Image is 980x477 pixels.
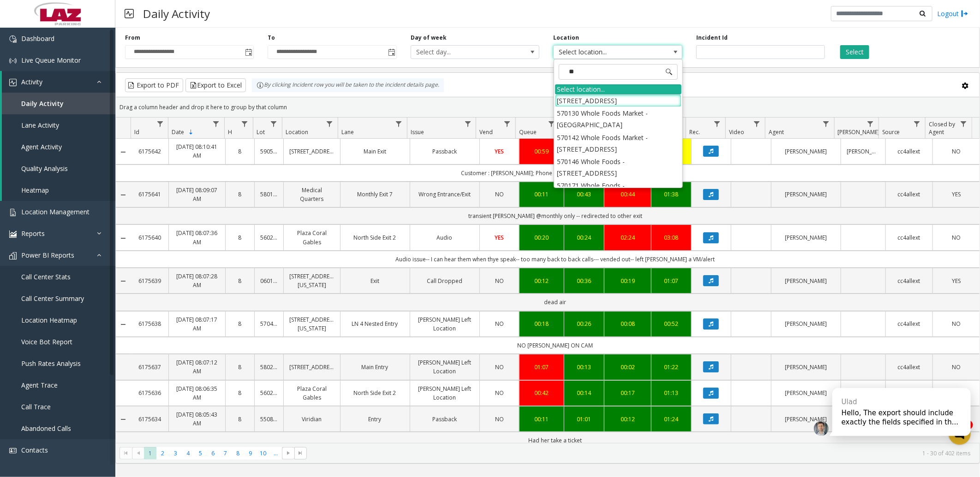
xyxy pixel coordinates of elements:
[610,319,645,328] a: 00:08
[21,34,54,43] span: Dashboard
[525,415,558,424] a: 00:11
[116,191,131,199] a: Collapse Details
[411,128,424,136] span: Issue
[137,233,163,242] a: 6175640
[952,363,961,371] span: NO
[9,447,17,454] img: 'icon'
[570,233,598,242] div: 00:24
[346,363,404,371] a: Main Entry
[137,415,163,424] a: 6175634
[957,118,970,130] a: Closed by Agent Filter Menu
[952,320,961,328] span: NO
[525,389,558,397] a: 00:42
[131,337,980,354] td: NO [PERSON_NAME] ON CAM
[842,408,962,427] div: Hello, The export should include exactly the fields specified in th...
[386,46,396,59] span: Toggle popup
[116,148,131,156] a: Collapse Details
[519,128,537,136] span: Queue
[289,272,334,289] a: [STREET_ADDRESS][US_STATE]
[346,233,404,242] a: North Side Exit 2
[260,190,278,199] a: 580166
[260,233,278,242] a: 560236
[2,136,115,158] a: Agent Activity
[289,229,334,246] a: Plaza Coral Gables
[495,190,504,198] span: NO
[610,277,645,285] a: 00:19
[260,415,278,424] a: 550840
[231,147,249,156] a: 8
[174,315,219,333] a: [DATE] 08:07:17 AM
[610,415,645,424] a: 00:12
[555,107,681,131] li: 570130 Whole Foods Market - [GEOGRAPHIC_DATA]
[416,415,474,424] a: Passback
[485,319,514,328] a: NO
[891,363,927,371] a: cc4allext
[485,363,514,371] a: NO
[9,35,17,43] img: 'icon'
[485,415,514,424] a: NO
[21,186,49,194] span: Heatmap
[138,2,215,25] h3: Daily Activity
[144,447,156,459] span: Page 1
[137,319,163,328] a: 6175638
[297,449,305,457] span: Go to the last page
[252,78,444,92] div: By clicking Incident row you will be taken to the incident details page.
[495,147,504,155] span: YES
[610,389,645,397] a: 00:17
[21,316,77,324] span: Location Heatmap
[657,233,686,242] a: 03:08
[416,315,474,333] a: [PERSON_NAME] Left Location
[657,415,686,424] a: 01:24
[555,155,681,179] li: 570146 Whole Foods - [STREET_ADDRESS]
[525,190,558,199] div: 00:11
[711,118,723,130] a: Rec. Filter Menu
[257,447,269,459] span: Page 10
[9,57,17,65] img: 'icon'
[485,190,514,199] a: NO
[346,277,404,285] a: Exit
[137,277,163,285] a: 6175639
[346,190,404,199] a: Monthly Exit 7
[174,229,219,246] a: [DATE] 08:07:36 AM
[938,277,974,285] a: YES
[243,46,253,59] span: Toggle popup
[21,56,81,65] span: Live Queue Monitor
[154,118,166,130] a: Id Filter Menu
[137,190,163,199] a: 6175641
[207,447,219,459] span: Page 6
[187,129,195,136] span: Sortable
[696,34,728,42] label: Incident Id
[525,147,558,156] a: 00:59
[416,358,474,376] a: [PERSON_NAME] Left Location
[495,234,504,241] span: YES
[952,277,961,285] span: YES
[838,128,880,136] span: [PERSON_NAME]
[525,363,558,371] div: 01:07
[21,142,62,151] span: Agent Activity
[938,190,974,199] a: YES
[610,190,645,199] div: 00:44
[289,384,334,402] a: Plaza Coral Gables
[131,294,980,311] td: dead air
[751,118,763,130] a: Video Filter Menu
[769,128,784,136] span: Agent
[777,415,835,424] a: [PERSON_NAME]
[952,147,961,155] span: NO
[495,277,504,285] span: NO
[174,410,219,428] a: [DATE] 08:05:43 AM
[555,94,681,107] li: [STREET_ADDRESS]
[260,319,278,328] a: 570443
[2,114,115,136] a: Lane Activity
[501,118,514,130] a: Vend Filter Menu
[231,319,249,328] a: 8
[289,186,334,203] a: Medical Quarters
[294,447,307,460] span: Go to the last page
[169,447,182,459] span: Page 3
[525,277,558,285] a: 00:12
[657,389,686,397] div: 01:13
[555,131,681,155] li: 570142 Whole Foods Market - [STREET_ADDRESS]
[9,230,17,238] img: 'icon'
[570,363,598,371] a: 00:13
[610,233,645,242] a: 02:24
